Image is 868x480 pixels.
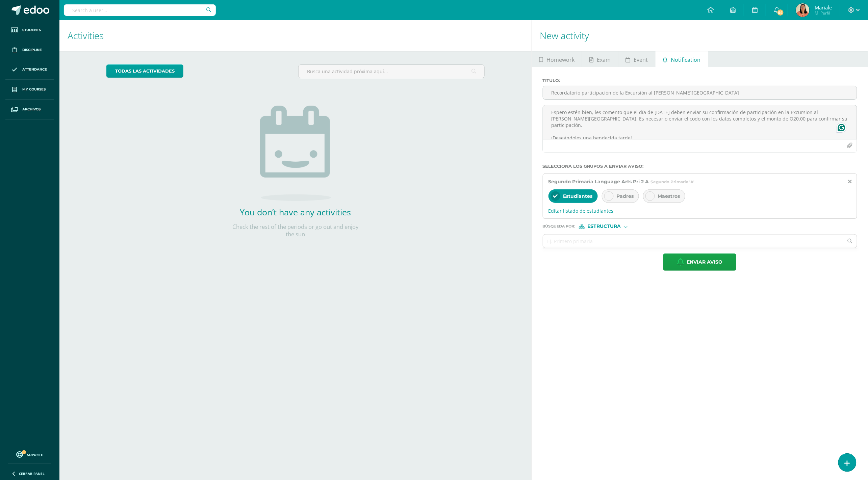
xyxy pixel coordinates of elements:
[540,20,860,51] h1: New activity
[815,4,832,11] span: Mariale
[22,107,41,112] span: Archivos
[543,224,576,228] span: Búsqueda por :
[563,193,593,199] span: Estudiantes
[228,223,363,238] p: Check the rest of the periods or go out and enjoy the sun
[22,67,47,72] span: Attendance
[687,254,722,270] span: Enviar aviso
[228,206,363,218] h2: You don’t have any activities
[5,60,54,80] a: Attendance
[543,235,844,248] input: Ej. Primero primaria
[5,100,54,119] a: Archivos
[543,164,857,169] label: Selecciona los grupos a enviar aviso :
[597,52,611,68] span: Exam
[5,20,54,40] a: Students
[22,87,46,92] span: My courses
[68,20,524,51] h1: Activities
[22,47,42,53] span: Discipline
[658,193,680,199] span: Maestros
[634,52,648,68] span: Event
[532,51,582,67] a: Homework
[587,224,621,228] span: Estructura
[656,51,708,67] a: Notification
[64,4,216,16] input: Search a user…
[543,78,857,83] label: Titulo :
[671,52,701,68] span: Notification
[260,106,331,201] img: no_activities.png
[5,40,54,60] a: Discipline
[543,86,857,99] input: Titulo
[582,51,618,67] a: Exam
[22,27,41,33] span: Students
[548,208,851,214] span: Editar listado de estudiantes
[651,179,695,184] span: Segundo Primaria 'A'
[299,65,484,78] input: Busca una actividad próxima aquí...
[548,179,649,185] span: Segundo Primaria Language Arts Pri 2 A
[546,52,575,68] span: Homework
[543,105,857,139] textarea: Buenas tardes Padres de Familia. Espero estén bien, les comento que el día de [DATE] deben enviar...
[796,3,810,17] img: 02cf3c82186e5c509f92851003fa9c4f.png
[663,254,736,271] button: Enviar aviso
[618,51,655,67] a: Event
[617,193,634,199] span: Padres
[5,80,54,100] a: My courses
[27,452,43,457] span: Soporte
[19,471,45,476] span: Cerrar panel
[579,224,630,229] div: [object Object]
[815,10,832,16] span: Mi Perfil
[106,64,183,78] a: todas las Actividades
[8,450,51,459] a: Soporte
[777,9,784,16] span: 54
